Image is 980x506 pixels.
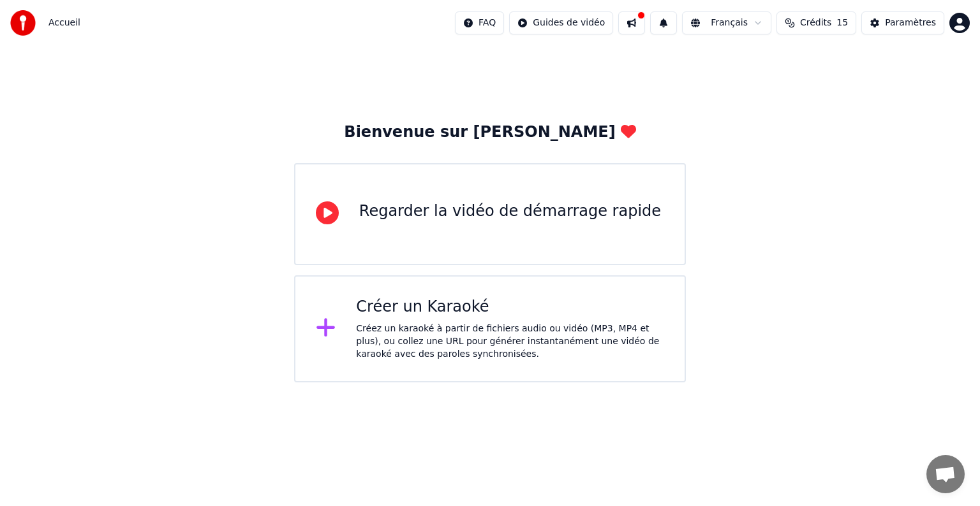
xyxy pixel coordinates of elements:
[861,11,944,34] button: Paramètres
[359,201,661,222] div: Regarder la vidéo de démarrage rapide
[344,122,635,143] div: Bienvenue sur [PERSON_NAME]
[800,17,831,29] span: Crédits
[10,10,36,36] img: youka
[885,17,936,29] div: Paramètres
[455,11,504,34] button: FAQ
[509,11,613,34] button: Guides de vidéo
[356,297,664,317] div: Créer un Karaoké
[836,17,848,29] span: 15
[356,322,664,361] div: Créez un karaoké à partir de fichiers audio ou vidéo (MP3, MP4 et plus), ou collez une URL pour g...
[48,17,80,29] nav: breadcrumb
[48,17,80,29] span: Accueil
[926,455,965,493] a: Ouvrir le chat
[776,11,856,34] button: Crédits15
